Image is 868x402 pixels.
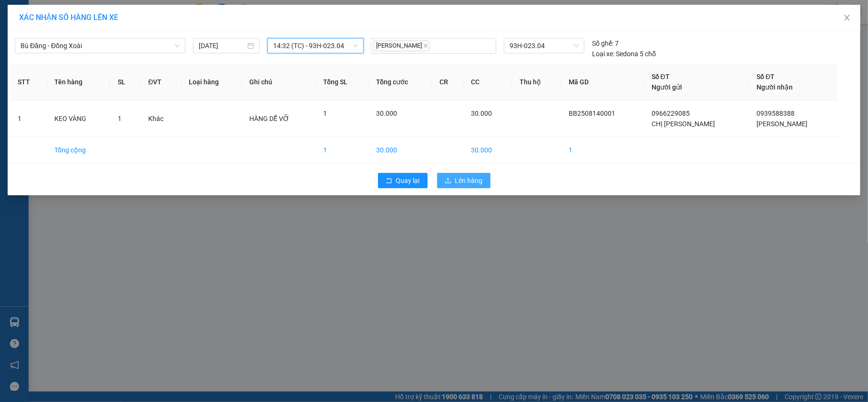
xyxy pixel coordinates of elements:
[182,64,242,100] th: Loại hàng
[592,38,619,49] div: 7
[445,177,451,185] span: upload
[455,175,483,186] span: Lên hàng
[378,173,428,188] button: rollbackQuay lại
[368,137,431,163] td: 30.000
[316,137,369,163] td: 1
[10,100,47,137] td: 1
[396,175,420,186] span: Quay lại
[20,39,180,53] span: Bù Đăng - Đồng Xoài
[652,110,690,117] span: 0966229085
[569,110,615,117] span: BB2508140001
[141,64,182,100] th: ĐVT
[756,73,775,80] span: Số ĐT
[432,64,464,100] th: CR
[324,110,327,117] span: 1
[652,120,715,128] span: CHỊ [PERSON_NAME]
[199,40,245,51] input: 14/08/2025
[464,64,512,100] th: CC
[592,49,614,59] span: Loại xe:
[471,110,492,117] span: 30.000
[756,120,807,128] span: [PERSON_NAME]
[652,83,682,91] span: Người gửi
[141,100,182,137] td: Khác
[376,110,397,117] span: 30.000
[386,177,392,185] span: rollback
[834,5,860,31] button: Close
[47,137,110,163] td: Tổng cộng
[118,115,122,122] span: 1
[273,39,358,53] span: 14:32 (TC) - 93H-023.04
[756,110,795,117] span: 0939588388
[47,64,110,100] th: Tên hàng
[10,64,47,100] th: STT
[249,115,289,122] span: HÀNG DỄ VỠ
[423,43,428,48] span: close
[110,64,141,100] th: SL
[373,40,429,51] span: [PERSON_NAME]
[652,73,670,80] span: Số ĐT
[561,137,644,163] td: 1
[19,13,118,22] span: XÁC NHẬN SỐ HÀNG LÊN XE
[843,14,851,21] span: close
[592,38,613,49] span: Số ghế:
[512,64,561,100] th: Thu hộ
[437,173,490,188] button: uploadLên hàng
[242,64,316,100] th: Ghi chú
[510,39,579,53] span: 93H-023.04
[464,137,512,163] td: 30.000
[368,64,431,100] th: Tổng cước
[316,64,369,100] th: Tổng SL
[592,49,656,59] div: Sedona 5 chỗ
[47,100,110,137] td: KEO VÀNG
[561,64,644,100] th: Mã GD
[756,83,793,91] span: Người nhận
